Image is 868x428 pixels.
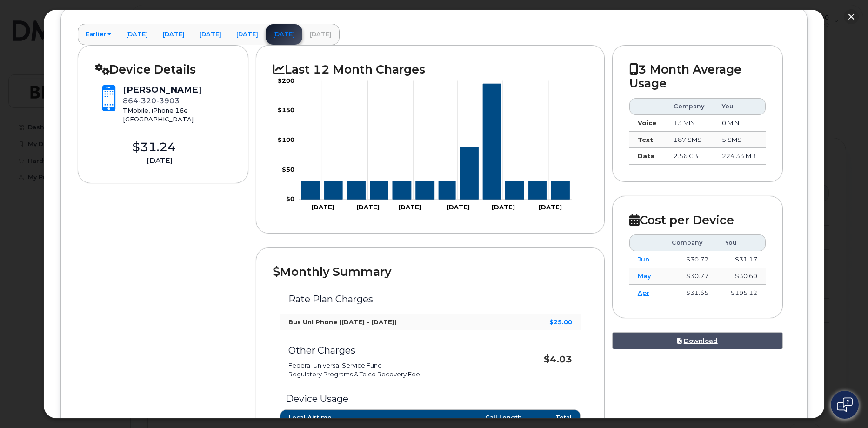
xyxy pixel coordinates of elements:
a: May [638,272,651,280]
li: Federal Universal Service Fund [288,361,502,370]
td: $30.72 [663,251,717,268]
td: $30.60 [717,268,766,285]
th: Local Airtime [280,409,405,426]
tspan: [DATE] [447,204,470,211]
a: Download [612,332,783,349]
li: Regulatory Programs & Telco Recovery Fee [288,370,502,379]
g: Chart [278,77,572,211]
th: Call Length [405,409,530,426]
th: Total [530,409,581,426]
th: You [717,234,766,251]
th: Company [663,234,717,251]
td: $31.65 [663,285,717,301]
tspan: [DATE] [492,204,515,211]
td: $30.77 [663,268,717,285]
tspan: [DATE] [398,204,421,211]
a: Apr [638,289,649,296]
strong: Bus Unl Phone ([DATE] - [DATE]) [288,318,397,326]
tspan: [DATE] [539,204,562,211]
strong: $25.00 [549,318,572,326]
img: Open chat [837,397,853,412]
h2: Monthly Summary [273,265,588,279]
tspan: $0 [286,195,294,203]
td: $195.12 [717,285,766,301]
strong: $4.03 [544,354,572,365]
h2: Cost per Device [629,213,766,227]
tspan: [DATE] [356,204,380,211]
h3: Device Usage [280,394,581,404]
a: Jun [638,255,649,263]
td: $31.17 [717,251,766,268]
tspan: [DATE] [311,204,334,211]
h3: Other Charges [288,345,502,355]
h3: Rate Plan Charges [288,294,572,304]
